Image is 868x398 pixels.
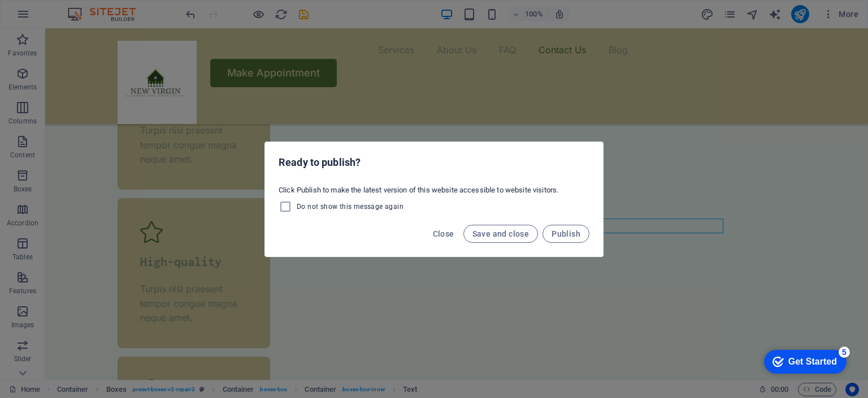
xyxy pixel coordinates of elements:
[428,225,459,243] button: Close
[542,225,589,243] button: Publish
[433,229,454,238] span: Close
[84,2,95,14] div: 5
[463,225,539,243] button: Save and close
[265,181,603,218] div: Click Publish to make the latest version of this website accessible to website visitors.
[552,229,580,238] span: Publish
[9,6,92,29] div: Get Started 5 items remaining, 0% complete
[297,202,403,211] span: Do not show this message again
[279,156,589,169] h2: Ready to publish?
[33,12,82,23] div: Get Started
[472,229,530,238] span: Save and close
